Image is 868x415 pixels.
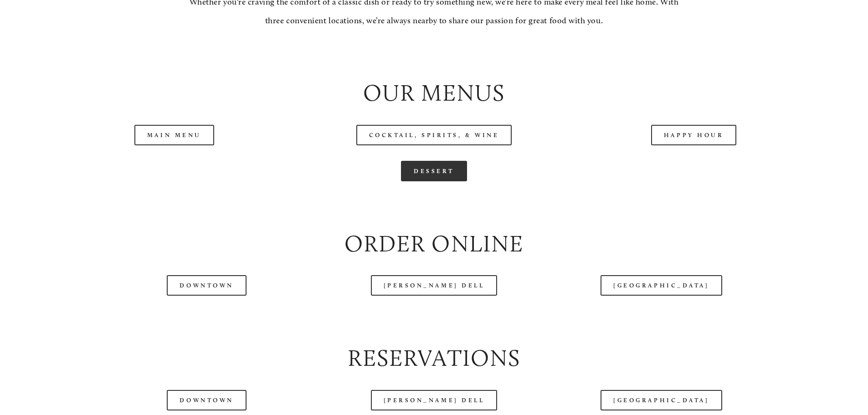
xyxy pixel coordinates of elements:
[371,390,498,410] a: [PERSON_NAME] Dell
[356,125,512,145] a: Cocktail, Spirits, & Wine
[52,342,816,374] h2: Reservations
[371,275,498,296] a: [PERSON_NAME] Dell
[601,275,722,296] a: [GEOGRAPHIC_DATA]
[134,125,214,145] a: Main Menu
[601,390,722,410] a: [GEOGRAPHIC_DATA]
[167,275,246,296] a: Downtown
[52,228,816,260] h2: Order Online
[651,125,737,145] a: Happy Hour
[401,161,467,181] a: Dessert
[52,77,816,109] h2: Our Menus
[167,390,246,410] a: Downtown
